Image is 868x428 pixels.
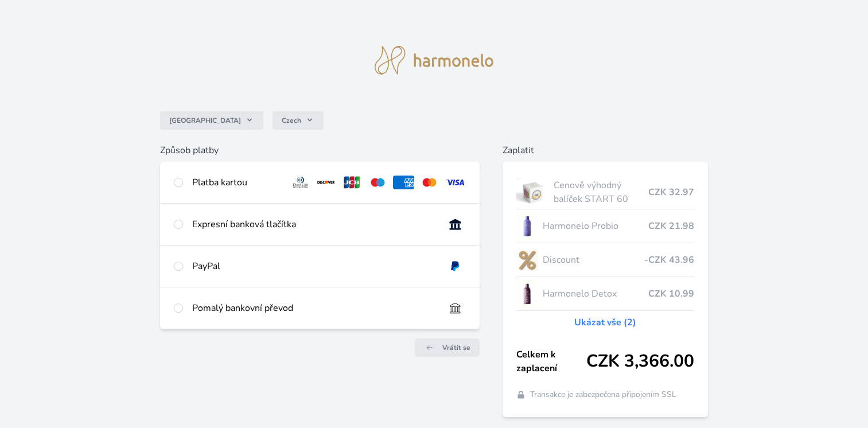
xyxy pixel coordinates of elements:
[445,301,466,315] img: bankTransfer_IBAN.svg
[516,246,538,274] img: discount-lo.png
[169,116,241,125] span: [GEOGRAPHIC_DATA]
[445,259,466,273] img: paypal.svg
[543,287,648,301] span: Harmonelo Detox
[503,143,708,157] h6: Zaplatit
[375,46,494,75] img: logo.svg
[516,212,538,240] img: CLEAN_PROBIO_se_stinem_x-lo.jpg
[530,389,676,400] span: Transakce je zabezpečena připojením SSL
[316,176,337,189] img: discover.svg
[273,111,324,130] button: Czech
[192,176,281,189] div: Platba kartou
[393,176,414,189] img: amex.svg
[554,178,648,206] span: Cenově výhodný balíček START 60
[543,253,644,267] span: Discount
[192,259,435,273] div: PayPal
[160,143,480,157] h6: Způsob platby
[415,338,480,357] a: Vrátit se
[648,287,694,301] span: CZK 10.99
[445,217,466,231] img: onlineBanking_CZ.svg
[644,253,694,267] span: -CZK 43.96
[516,178,549,207] img: start.jpg
[543,219,648,233] span: Harmonelo Probio
[586,351,694,372] span: CZK 3,366.00
[516,348,586,375] span: Celkem k zaplacení
[160,111,263,130] button: [GEOGRAPHIC_DATA]
[282,116,301,125] span: Czech
[290,176,312,189] img: diners.svg
[574,316,636,329] a: Ukázat vše (2)
[192,301,435,315] div: Pomalý bankovní převod
[648,219,694,233] span: CZK 21.98
[442,343,470,352] span: Vrátit se
[445,176,466,189] img: visa.svg
[419,176,440,189] img: mc.svg
[516,279,538,308] img: DETOX_se_stinem_x-lo.jpg
[192,217,435,231] div: Expresní banková tlačítka
[341,176,363,189] img: jcb.svg
[648,185,694,199] span: CZK 32.97
[367,176,388,189] img: maestro.svg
